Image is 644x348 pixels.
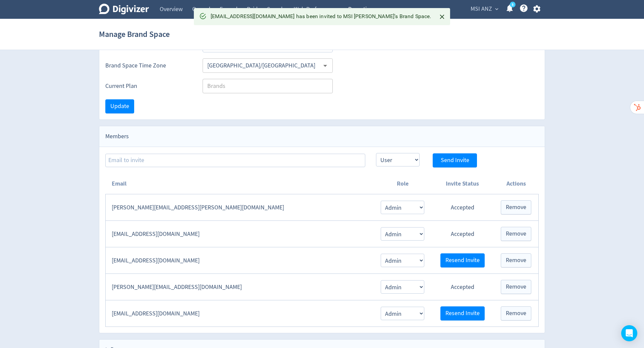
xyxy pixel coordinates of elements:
[106,300,374,327] td: [EMAIL_ADDRESS][DOMAIN_NAME]
[105,61,192,70] label: Brand Space Time Zone
[431,194,494,221] td: Accepted
[506,257,526,263] span: Remove
[506,204,526,210] span: Remove
[501,253,531,267] button: Remove
[506,310,526,316] span: Remove
[437,11,448,22] button: Close
[105,82,192,90] label: Current Plan
[320,60,330,71] button: Open
[494,173,538,194] th: Actions
[501,227,531,241] button: Remove
[105,154,365,167] input: Email to invite
[106,173,374,194] th: Email
[501,280,531,294] button: Remove
[445,310,480,316] span: Resend Invite
[431,274,494,300] td: Accepted
[441,157,469,163] span: Send Invite
[506,231,526,237] span: Remove
[501,306,531,320] button: Remove
[506,284,526,290] span: Remove
[205,60,320,71] input: Select Timezone
[471,4,492,14] span: MSI ANZ
[99,126,545,147] div: Members
[510,2,516,7] a: 5
[501,200,531,214] button: Remove
[106,221,374,247] td: [EMAIL_ADDRESS][DOMAIN_NAME]
[105,99,134,113] button: Update
[494,6,500,12] span: expand_more
[512,2,514,7] text: 5
[374,173,431,194] th: Role
[106,247,374,274] td: [EMAIL_ADDRESS][DOMAIN_NAME]
[433,153,477,167] button: Send Invite
[440,253,485,267] button: Resend Invite
[621,325,637,341] div: Open Intercom Messenger
[211,10,431,23] div: [EMAIL_ADDRESS][DOMAIN_NAME] has been invited to MSI [PERSON_NAME]'s Brand Space.
[468,4,500,14] button: MSI ANZ
[440,306,485,320] button: Resend Invite
[431,173,494,194] th: Invite Status
[431,221,494,247] td: Accepted
[99,23,170,45] h1: Manage Brand Space
[106,194,374,221] td: [PERSON_NAME][EMAIL_ADDRESS][PERSON_NAME][DOMAIN_NAME]
[106,274,374,300] td: [PERSON_NAME][EMAIL_ADDRESS][DOMAIN_NAME]
[110,103,129,109] span: Update
[445,257,480,263] span: Resend Invite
